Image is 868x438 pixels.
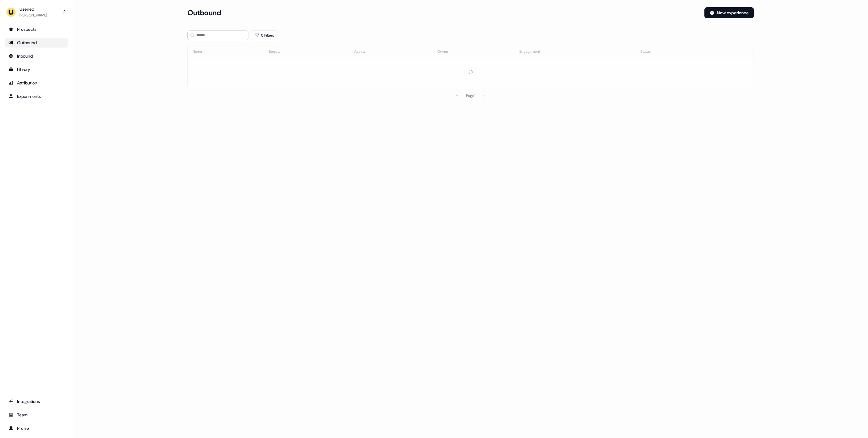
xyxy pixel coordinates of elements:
[5,423,68,433] a: Go to profile
[5,24,68,34] a: Go to prospects
[9,40,64,46] div: Outbound
[5,65,68,74] a: Go to templates
[9,53,64,59] div: Inbound
[5,51,68,61] a: Go to Inbound
[9,26,64,32] div: Prospects
[5,397,68,406] a: Go to integrations
[5,410,68,420] a: Go to team
[20,12,47,18] div: [PERSON_NAME]
[9,398,64,404] div: Integrations
[5,78,68,88] a: Go to attribution
[187,8,221,17] h3: Outbound
[251,30,278,40] button: 0 Filters
[9,412,64,418] div: Team
[704,7,754,18] button: New experience
[5,91,68,101] a: Go to experiments
[5,38,68,48] a: Go to outbound experience
[5,5,68,20] button: Userled[PERSON_NAME]
[20,6,47,12] div: Userled
[9,93,64,99] div: Experiments
[9,425,64,431] div: Profile
[9,66,64,73] div: Library
[9,80,64,86] div: Attribution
